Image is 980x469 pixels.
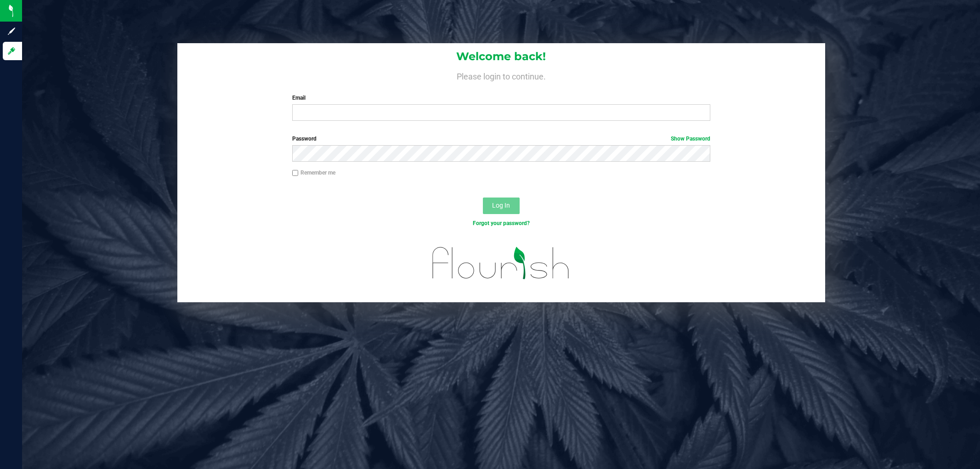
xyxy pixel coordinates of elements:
[292,170,299,176] input: Remember me
[7,27,16,36] inline-svg: Sign up
[292,169,335,177] label: Remember me
[7,46,16,56] inline-svg: Log in
[292,136,317,142] span: Password
[483,198,520,214] button: Log In
[473,220,530,226] a: Forgot your password?
[492,202,510,209] span: Log In
[177,70,825,81] h4: Please login to continue.
[292,94,710,102] label: Email
[177,51,825,62] h1: Welcome back!
[671,136,710,142] a: Show Password
[420,237,582,289] img: flourish_logo.svg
